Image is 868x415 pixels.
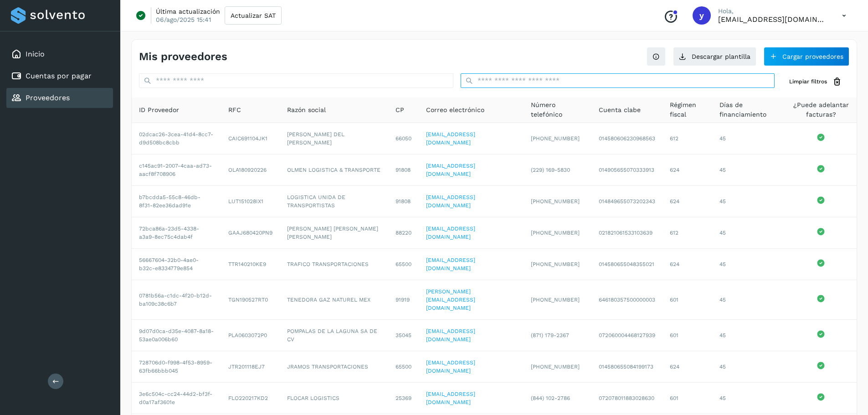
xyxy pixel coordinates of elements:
td: 601 [663,320,712,351]
td: [PERSON_NAME] DEL [PERSON_NAME] [280,123,388,154]
td: PLA0603072P0 [221,320,280,351]
td: 65500 [388,351,419,383]
td: 45 [712,351,786,383]
td: TENEDORA GAZ NATUREL MEX [280,280,388,320]
p: 06/ago/2025 15:41 [156,15,211,24]
td: 601 [663,383,712,414]
td: 35045 [388,320,419,351]
td: 45 [712,123,786,154]
td: 45 [712,186,786,217]
span: ID Proveedor [139,105,179,115]
td: LUT151028IX1 [221,186,280,217]
td: 021821061533103639 [591,217,663,249]
span: (844) 102-2786 [531,395,570,401]
span: Régimen fiscal [670,100,705,119]
td: 9d07d0ca-d35e-4087-8a18-53ae0a006b60 [132,320,221,351]
td: 612 [663,123,712,154]
button: Descargar plantilla [673,47,756,66]
td: 014580655084199173 [591,351,663,383]
td: OLA180920226 [221,154,280,186]
a: [EMAIL_ADDRESS][DOMAIN_NAME] [426,257,475,272]
td: CAIC691104JK1 [221,123,280,154]
span: Número telefónico [531,100,584,119]
span: [PHONE_NUMBER] [531,261,580,267]
td: TGN190527RT0 [221,280,280,320]
a: [EMAIL_ADDRESS][DOMAIN_NAME] [426,163,475,177]
span: ¿Puede adelantar facturas? [792,100,849,119]
td: 624 [663,249,712,280]
span: RFC [228,105,241,115]
td: b7bcdda5-55c8-46db-8f31-82ee36dad91e [132,186,221,217]
td: 65500 [388,249,419,280]
td: 45 [712,217,786,249]
span: Días de financiamiento [719,100,778,119]
td: 25369 [388,383,419,414]
td: 072078011883028630 [591,383,663,414]
div: Inicio [6,44,113,64]
p: Última actualización [156,7,220,15]
span: [PHONE_NUMBER] [531,198,580,205]
td: 014849655073202343 [591,186,663,217]
td: 45 [712,249,786,280]
td: 45 [712,154,786,186]
td: 91808 [388,186,419,217]
span: Limpiar filtros [789,77,827,86]
td: 601 [663,280,712,320]
p: Hola, [718,7,827,15]
div: Cuentas por pagar [6,66,113,86]
a: [EMAIL_ADDRESS][DOMAIN_NAME] [426,359,475,374]
td: 0781b56a-c1dc-4f20-b12d-ba109c38c6b7 [132,280,221,320]
td: 612 [663,217,712,249]
span: (871) 179-2367 [531,332,569,338]
a: [EMAIL_ADDRESS][DOMAIN_NAME] [426,194,475,209]
td: GAAJ680420PN9 [221,217,280,249]
td: OLMEN LOGISTICA & TRANSPORTE [280,154,388,186]
a: Cuentas por pagar [26,72,92,80]
td: 66050 [388,123,419,154]
h4: Mis proveedores [139,50,227,63]
span: [PHONE_NUMBER] [531,364,580,370]
td: [PERSON_NAME] [PERSON_NAME] [PERSON_NAME] [280,217,388,249]
td: c145ac91-2007-4caa-ad73-aacf8f708906 [132,154,221,186]
td: 91919 [388,280,419,320]
td: 56667604-32b0-4ae0-b32c-e8334779e854 [132,249,221,280]
td: JRAMOS TRANSPORTACIONES [280,351,388,383]
span: [PHONE_NUMBER] [531,297,580,303]
td: 014905655070333913 [591,154,663,186]
td: JTR201118EJ7 [221,351,280,383]
a: Inicio [26,50,45,58]
td: 45 [712,383,786,414]
td: 624 [663,154,712,186]
span: (229) 169-5830 [531,167,570,173]
span: Cuenta clabe [599,105,641,115]
td: FLOCAR LOGISTICS [280,383,388,414]
td: TTR140210KE9 [221,249,280,280]
span: CP [395,105,404,115]
a: [EMAIL_ADDRESS][DOMAIN_NAME] [426,225,475,240]
span: [PHONE_NUMBER] [531,230,580,236]
td: 014580655048355021 [591,249,663,280]
td: 3e6c504c-cc24-44d2-bf3f-d0a17af3601e [132,383,221,414]
td: 072060004468127939 [591,320,663,351]
td: FLO220217KD2 [221,383,280,414]
button: Actualizar SAT [225,6,282,25]
a: [PERSON_NAME][EMAIL_ADDRESS][DOMAIN_NAME] [426,288,475,311]
td: 45 [712,320,786,351]
td: TRAFICO TRANSPORTACIONES [280,249,388,280]
button: Cargar proveedores [764,47,849,66]
span: Actualizar SAT [231,12,276,19]
td: LOGISTICA UNIDA DE TRANSPORTISTAS [280,186,388,217]
p: ycordova@rad-logistics.com [718,15,827,24]
td: 646180357500000003 [591,280,663,320]
td: 88220 [388,217,419,249]
span: Razón social [287,105,326,115]
div: Proveedores [6,88,113,108]
td: POMPALAS DE LA LAGUNA SA DE CV [280,320,388,351]
a: [EMAIL_ADDRESS][DOMAIN_NAME] [426,328,475,343]
a: Proveedores [26,93,70,102]
td: 624 [663,351,712,383]
td: 91808 [388,154,419,186]
td: 02dcac26-3cea-41d4-8cc7-d9d508bc8cbb [132,123,221,154]
a: [EMAIL_ADDRESS][DOMAIN_NAME] [426,131,475,146]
